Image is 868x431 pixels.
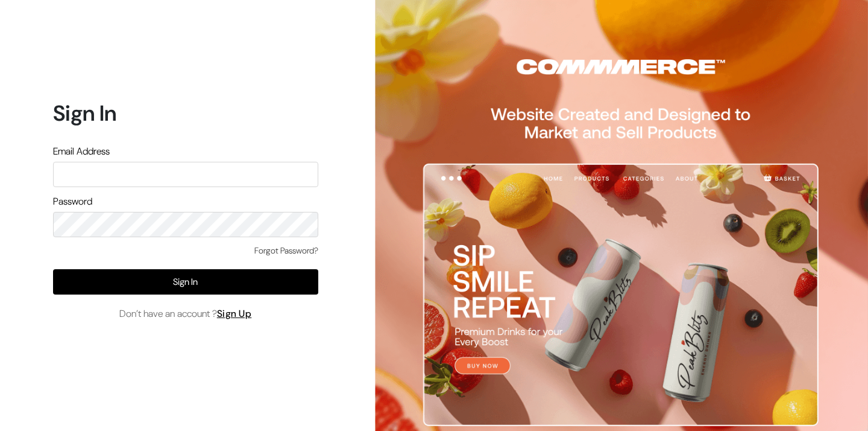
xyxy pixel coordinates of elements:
a: Sign Up [217,307,252,320]
button: Sign In [53,269,318,295]
h1: Sign In [53,100,318,126]
label: Email Address [53,144,110,159]
label: Password [53,194,92,209]
a: Forgot Password? [254,244,318,257]
span: Don’t have an account ? [119,307,252,321]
